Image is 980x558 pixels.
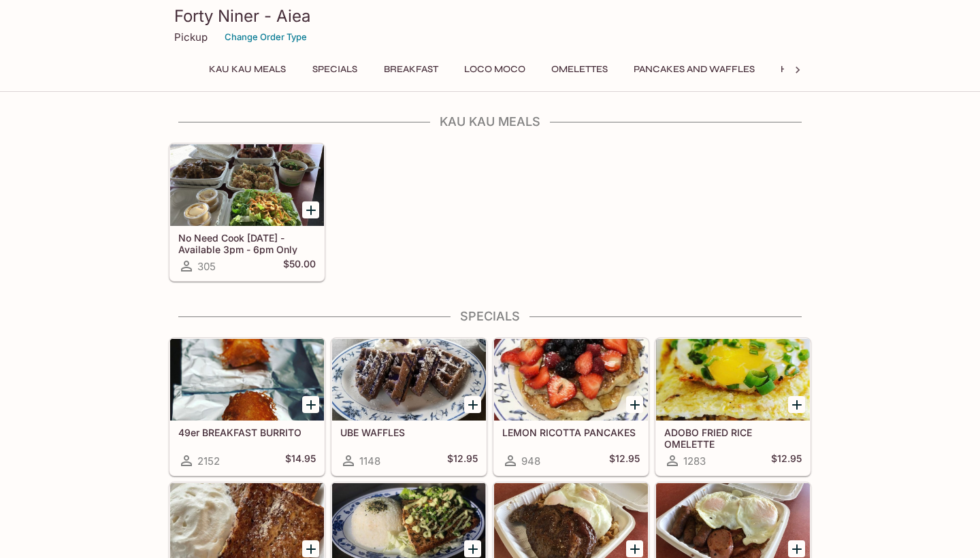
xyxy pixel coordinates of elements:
[169,144,325,281] a: No Need Cook [DATE] - Available 3pm - 6pm Only305$50.00
[304,60,365,79] button: Specials
[788,396,805,413] button: Add ADOBO FRIED RICE OMELETTE
[283,258,316,274] h5: $50.00
[447,453,478,469] h5: $12.95
[302,396,319,413] button: Add 49er BREAKFAST BURRITO
[332,339,486,421] div: UBE WAFFLES
[201,60,293,79] button: Kau Kau Meals
[493,338,649,476] a: LEMON RICOTTA PANCAKES948$12.95
[502,427,640,438] h5: LEMON RICOTTA PANCAKES
[218,27,313,48] button: Change Order Type
[302,201,319,218] button: Add No Need Cook Today - Available 3pm - 6pm Only
[359,455,380,467] span: 1148
[457,60,533,79] button: Loco Moco
[169,309,811,324] h4: Specials
[655,338,811,476] a: ADOBO FRIED RICE OMELETTE1283$12.95
[169,338,325,476] a: 49er BREAKFAST BURRITO2152$14.95
[683,455,706,467] span: 1283
[773,60,941,79] button: Hawaiian Style French Toast
[178,427,316,438] h5: 49er BREAKFAST BURRITO
[174,31,208,44] p: Pickup
[464,540,481,557] button: Add FRESH FURIKAKE SALMON
[169,114,811,129] h4: Kau Kau Meals
[626,60,762,79] button: Pancakes and Waffles
[170,339,324,421] div: 49er BREAKFAST BURRITO
[521,455,540,467] span: 948
[771,453,802,469] h5: $12.95
[664,427,802,449] h5: ADOBO FRIED RICE OMELETTE
[174,5,806,27] h3: Forty Niner - Aiea
[626,540,643,557] button: Add PANIOLO BREAKFAST
[656,339,810,421] div: ADOBO FRIED RICE OMELETTE
[302,540,319,557] button: Add TARO SWEETBREAD FRENCH TOAST
[178,232,316,255] h5: No Need Cook [DATE] - Available 3pm - 6pm Only
[788,540,805,557] button: Add THE BIG BOY BREAKFAST
[464,396,481,413] button: Add UBE WAFFLES
[197,455,220,467] span: 2152
[544,60,615,79] button: Omelettes
[170,144,324,226] div: No Need Cook Today - Available 3pm - 6pm Only
[331,338,487,476] a: UBE WAFFLES1148$12.95
[494,339,648,421] div: LEMON RICOTTA PANCAKES
[285,453,316,469] h5: $14.95
[340,427,478,438] h5: UBE WAFFLES
[376,60,446,79] button: Breakfast
[626,396,643,413] button: Add LEMON RICOTTA PANCAKES
[609,453,640,469] h5: $12.95
[197,260,216,273] span: 305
